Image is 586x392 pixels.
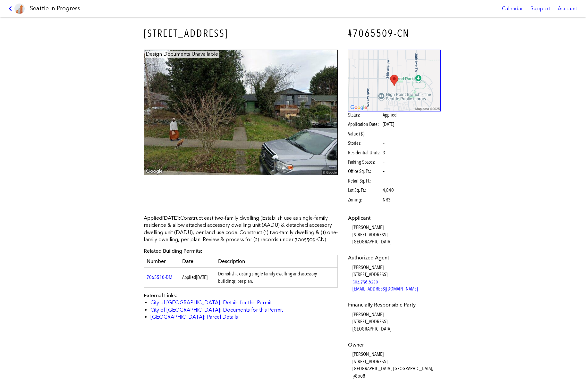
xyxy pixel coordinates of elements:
[348,187,382,194] span: Lot Sq. Ft.:
[144,292,177,298] span: External Links:
[30,4,80,12] h1: Seattle in Progress
[150,314,238,320] a: [GEOGRAPHIC_DATA]: Parcel Details
[348,168,382,175] span: Office Sq. Ft.:
[180,268,216,288] td: Applied
[144,50,338,176] img: 5921_32ND_AVE_SW_SEATTLE.jpg
[348,177,382,184] span: Retail Sq. Ft.:
[352,279,378,285] a: 504.756.6250
[144,215,180,221] span: Applied :
[14,4,25,14] img: favicon-96x96.png
[145,51,219,58] figcaption: Design Documents Unavailable
[348,50,441,111] img: staticmap
[383,149,385,156] span: 3
[348,159,382,166] span: Parking Spaces:
[383,121,394,127] span: [DATE]
[348,111,382,118] span: Status:
[216,268,338,288] td: Demolish existing single family dwelling and accessory buildings, per plan.
[348,301,441,308] dt: Financially Responsible Party
[352,311,441,332] dd: [PERSON_NAME] [STREET_ADDRESS] [GEOGRAPHIC_DATA]
[352,286,418,292] a: [EMAIL_ADDRESS][DOMAIN_NAME]
[348,341,441,348] dt: Owner
[383,159,385,166] span: –
[196,274,208,280] span: [DATE]
[348,121,382,128] span: Application Date:
[144,248,202,254] span: Related Building Permits:
[383,140,385,147] span: –
[180,255,216,267] th: Date
[348,196,382,203] span: Zoning:
[352,224,441,245] dd: [PERSON_NAME] [STREET_ADDRESS] [GEOGRAPHIC_DATA]
[352,264,441,293] dd: [PERSON_NAME] [STREET_ADDRESS]
[383,130,385,137] span: –
[348,130,382,137] span: Value ($):
[147,274,172,280] a: 7065510-DM
[216,255,338,267] th: Description
[150,299,272,306] a: City of [GEOGRAPHIC_DATA]: Details for this Permit
[144,26,338,41] h3: [STREET_ADDRESS]
[162,215,179,221] span: [DATE]
[348,215,441,222] dt: Applicant
[348,140,382,147] span: Stories:
[383,196,391,203] span: NR3
[144,215,338,243] p: Construct east two-family dwelling (Establish use as single-family residence & allow attached acc...
[150,307,283,313] a: City of [GEOGRAPHIC_DATA]: Documents for this Permit
[383,177,385,184] span: –
[348,149,382,156] span: Residential Units:
[352,351,441,380] dd: [PERSON_NAME] [STREET_ADDRESS] [GEOGRAPHIC_DATA], [GEOGRAPHIC_DATA], 98008
[144,255,180,267] th: Number
[383,111,396,118] span: Applied
[348,254,441,261] dt: Authorized Agent
[383,187,394,194] span: 4,840
[348,26,441,41] h4: #7065509-CN
[383,168,385,175] span: –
